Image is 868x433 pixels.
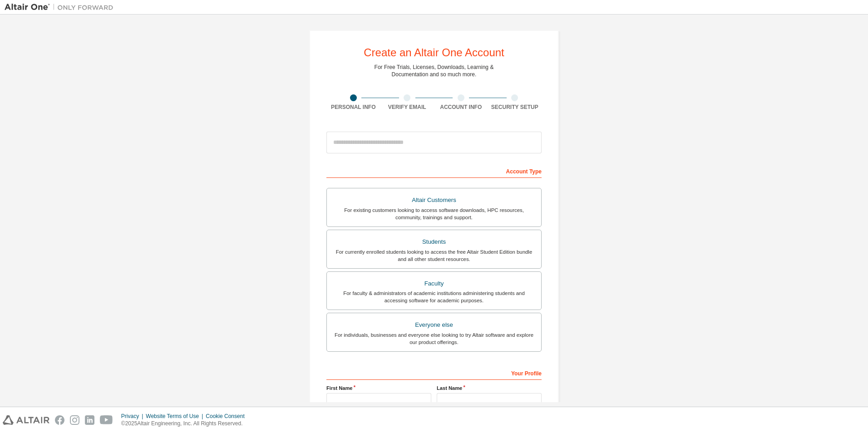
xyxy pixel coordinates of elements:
[332,331,536,346] div: For individuals, businesses and everyone else looking to try Altair software and explore our prod...
[332,207,536,221] div: For existing customers looking to access software downloads, HPC resources, community, trainings ...
[380,103,434,111] div: Verify Email
[121,413,146,420] div: Privacy
[5,3,118,12] img: Altair One
[326,163,542,178] div: Account Type
[332,248,536,263] div: For currently enrolled students looking to access the free Altair Student Edition bundle and all ...
[437,384,542,392] label: Last Name
[332,290,536,304] div: For faculty & administrators of academic institutions administering students and accessing softwa...
[55,415,64,425] img: facebook.svg
[121,420,250,428] p: © 2025 Altair Engineering, Inc. All Rights Reserved.
[326,365,542,380] div: Your Profile
[332,194,536,207] div: Altair Customers
[206,413,250,420] div: Cookie Consent
[434,103,488,111] div: Account Info
[375,64,494,78] div: For Free Trials, Licenses, Downloads, Learning & Documentation and so much more.
[326,384,431,392] label: First Name
[364,47,504,58] div: Create an Altair One Account
[3,415,49,425] img: altair_logo.svg
[100,415,113,425] img: youtube.svg
[326,103,380,111] div: Personal Info
[70,415,79,425] img: instagram.svg
[332,319,536,331] div: Everyone else
[85,415,94,425] img: linkedin.svg
[488,103,542,111] div: Security Setup
[146,413,206,420] div: Website Terms of Use
[332,236,536,248] div: Students
[332,277,536,290] div: Faculty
